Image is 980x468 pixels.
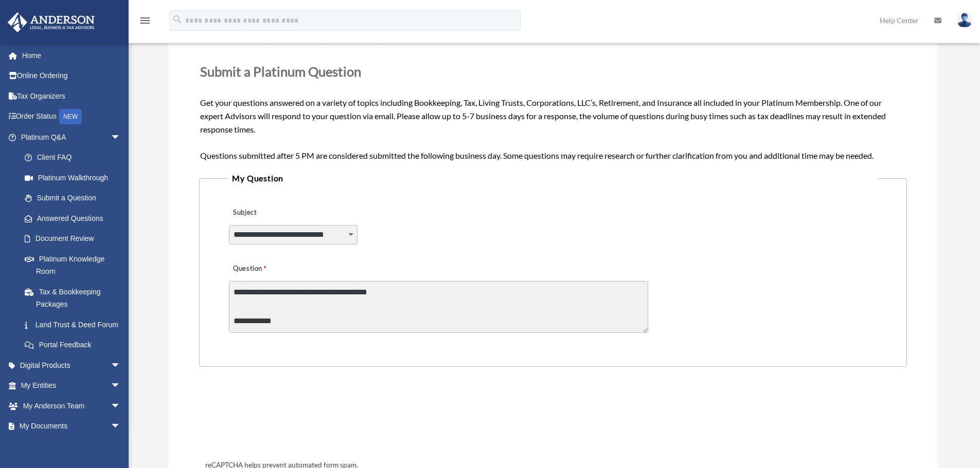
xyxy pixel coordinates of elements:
span: arrow_drop_down [111,416,131,437]
span: arrow_drop_down [111,376,131,397]
label: Subject [229,206,327,220]
a: Home [7,45,136,66]
a: My Entitiesarrow_drop_down [7,376,136,396]
a: Order StatusNEW [7,106,136,127]
span: arrow_drop_down [111,355,131,376]
a: My Documentsarrow_drop_down [7,416,136,437]
a: menu [139,18,151,27]
span: arrow_drop_down [111,127,131,148]
a: Online Ordering [7,66,136,86]
i: search [172,14,183,25]
i: menu [139,14,151,27]
a: Platinum Walkthrough [14,167,136,188]
iframe: reCAPTCHA [202,399,359,439]
div: NEW [59,109,82,124]
span: Submit a Platinum Question [200,64,361,79]
a: Answered Questions [14,208,136,229]
a: Platinum Knowledge Room [14,249,136,282]
a: Client FAQ [14,147,136,168]
a: Land Trust & Deed Forum [14,314,136,335]
a: Document Review [14,229,136,249]
a: Digital Productsarrow_drop_down [7,355,136,376]
a: Tax Organizers [7,86,136,106]
a: My Anderson Teamarrow_drop_down [7,396,136,416]
span: Get your questions answered on a variety of topics including Bookkeeping, Tax, Living Trusts, Cor... [200,5,905,160]
a: Platinum Q&Aarrow_drop_down [7,127,136,147]
label: Question [229,262,309,276]
img: User Pic [957,13,972,28]
a: Portal Feedback [14,335,136,355]
legend: My Question [228,171,878,185]
a: Submit a Question [14,188,131,209]
a: Tax & Bookkeeping Packages [14,282,136,314]
span: arrow_drop_down [111,396,131,417]
img: Anderson Advisors Platinum Portal [5,12,98,32]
